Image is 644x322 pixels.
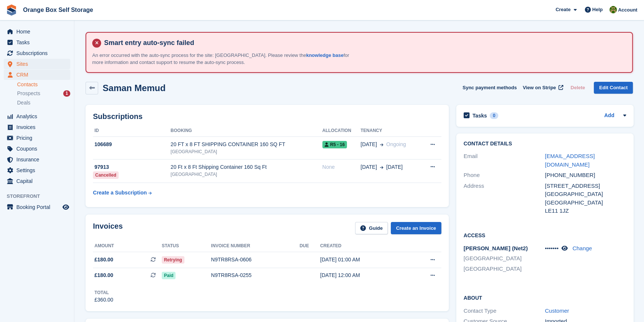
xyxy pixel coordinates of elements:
[306,52,343,58] a: knowledge base
[94,256,113,264] span: £180.00
[545,171,626,180] div: [PHONE_NUMBER]
[16,165,61,176] span: Settings
[572,245,592,251] a: Change
[4,37,70,48] a: menu
[4,154,70,165] a: menu
[464,231,626,239] h2: Access
[361,163,377,171] span: [DATE]
[464,182,545,215] div: Address
[4,133,70,143] a: menu
[386,141,406,147] span: Ongoing
[93,125,171,137] th: ID
[93,222,123,234] h2: Invoices
[4,59,70,69] a: menu
[490,112,498,119] div: 0
[17,90,40,97] span: Prospects
[63,90,70,97] div: 1
[4,26,70,37] a: menu
[171,171,322,178] div: [GEOGRAPHIC_DATA]
[93,141,171,148] div: 106689
[101,39,626,47] h4: Smart entry auto-sync failed
[4,202,70,212] a: menu
[16,26,61,37] span: Home
[16,154,61,165] span: Insurance
[391,222,441,234] a: Create an Invoice
[386,163,403,171] span: [DATE]
[16,144,61,154] span: Coupons
[171,125,322,137] th: Booking
[16,37,61,48] span: Tasks
[16,59,61,69] span: Sites
[300,240,320,252] th: Due
[464,254,545,263] li: [GEOGRAPHIC_DATA]
[322,125,361,137] th: Allocation
[162,240,211,252] th: Status
[171,148,322,155] div: [GEOGRAPHIC_DATA]
[17,99,70,107] a: Deals
[355,222,388,234] a: Guide
[464,141,626,147] h2: Contact Details
[320,240,407,252] th: Created
[93,112,441,121] h2: Subscriptions
[16,122,61,132] span: Invoices
[361,141,377,148] span: [DATE]
[464,294,626,301] h2: About
[567,82,588,94] button: Delete
[4,70,70,80] a: menu
[7,193,74,200] span: Storefront
[545,307,569,314] a: Customer
[322,141,347,148] span: R5 - 16
[604,112,614,120] a: Add
[464,245,528,251] span: [PERSON_NAME] (Net2)
[17,81,70,88] a: Contacts
[211,240,300,252] th: Invoice number
[609,6,617,13] img: Sarah
[94,296,113,304] div: £360.00
[211,256,300,264] div: N9TR8RSA-0606
[545,245,558,251] span: •••••••
[464,171,545,180] div: Phone
[16,48,61,58] span: Subscriptions
[4,176,70,186] a: menu
[322,163,361,171] div: None
[171,141,322,148] div: 20 FT x 8 FT SHIPPING CONTAINER 160 SQ FT
[320,271,407,279] div: [DATE] 12:00 AM
[4,144,70,154] a: menu
[92,52,352,66] p: An error occurred with the auto-sync process for the site: [GEOGRAPHIC_DATA]. Please review the f...
[473,112,487,119] h2: Tasks
[463,82,517,94] button: Sync payment methods
[16,70,61,80] span: CRM
[16,176,61,186] span: Capital
[171,163,322,171] div: 20 Ft x 8 Ft Shipping Container 160 Sq Ft
[4,48,70,58] a: menu
[17,99,30,106] span: Deals
[93,163,171,171] div: 97913
[94,289,113,296] div: Total
[520,82,565,94] a: View on Stripe
[545,190,626,199] div: [GEOGRAPHIC_DATA]
[464,265,545,273] li: [GEOGRAPHIC_DATA]
[464,307,545,315] div: Contact Type
[464,152,545,169] div: Email
[320,256,407,264] div: [DATE] 01:00 AM
[592,6,603,13] span: Help
[93,171,119,179] div: Cancelled
[6,4,17,16] img: stora-icon-8386f47178a22dfd0bd8f6a31ec36ba5ce8667c1dd55bd0f319d3a0aa187defe.svg
[4,165,70,176] a: menu
[16,133,61,143] span: Pricing
[4,122,70,132] a: menu
[61,203,70,212] a: Preview store
[93,240,162,252] th: Amount
[618,6,637,14] span: Account
[17,90,70,97] a: Prospects 1
[94,271,113,279] span: £180.00
[594,82,633,94] a: Edit Contact
[545,199,626,207] div: [GEOGRAPHIC_DATA]
[20,4,96,16] a: Orange Box Self Storage
[545,207,626,215] div: LE11 1JZ
[16,111,61,122] span: Analytics
[93,189,147,197] div: Create a Subscription
[545,182,626,190] div: [STREET_ADDRESS]
[361,125,421,137] th: Tenancy
[16,202,61,212] span: Booking Portal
